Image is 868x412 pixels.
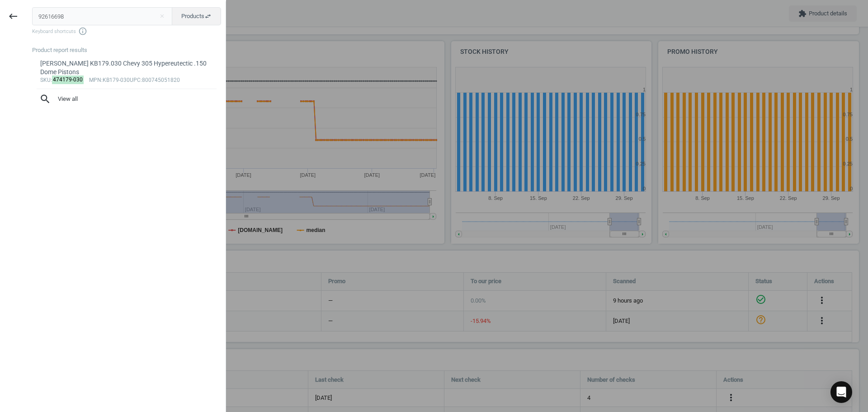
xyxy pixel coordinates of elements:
[32,89,221,109] button: searchView all
[3,6,24,27] button: keyboard_backspace
[172,7,221,25] button: Productsswap_horiz
[181,12,212,20] span: Products
[40,77,213,84] div: : :KB179-030 :800745051820
[155,12,169,20] button: Close
[8,11,19,22] i: keyboard_backspace
[130,77,141,83] span: upc
[830,381,852,403] div: Open Intercom Messenger
[39,93,51,105] i: search
[32,27,221,36] span: Keyboard shortcuts
[204,13,212,20] i: swap_horiz
[89,77,101,83] span: mpn
[32,7,173,25] input: Enter the SKU or product name
[32,46,226,54] div: Product report results
[78,27,87,36] i: info_outline
[40,77,51,83] span: sku
[52,76,84,84] mark: 474179-030
[39,93,214,105] span: View all
[40,59,213,77] div: [PERSON_NAME] KB179.030 Chevy 305 Hypereutectic .150 Dome Pistons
